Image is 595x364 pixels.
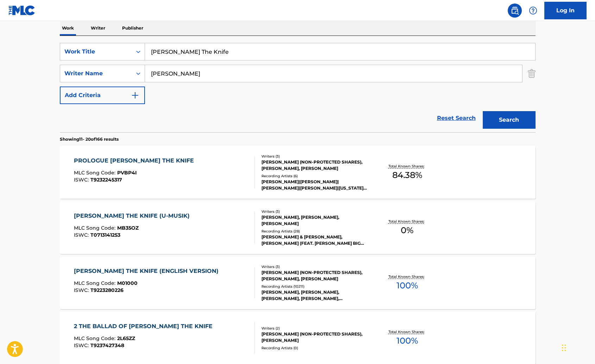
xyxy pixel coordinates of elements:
[74,157,197,165] div: PROLOGUE [PERSON_NAME] THE KNIFE
[74,177,90,183] span: ISWC :
[529,6,537,15] img: help
[74,335,117,341] span: MLC Song Code :
[388,164,426,169] p: Total Known Shares:
[120,21,145,36] p: Publisher
[261,229,368,234] div: Recording Artists ( 28 )
[261,159,368,172] div: [PERSON_NAME] (NON-PROTECTED SHARES), [PERSON_NAME], [PERSON_NAME]
[64,69,128,78] div: Writer Name
[508,4,522,18] a: Public Search
[261,179,368,191] div: [PERSON_NAME]|[PERSON_NAME]|[PERSON_NAME]|[PERSON_NAME]|[US_STATE] CITY OPERA CHORUS, [US_STATE] ...
[131,91,139,100] img: 9d2ae6d4665cec9f34b9.svg
[90,232,120,238] span: T0713141253
[74,212,193,220] div: [PERSON_NAME] THE KNIFE (U-MUSIK)
[60,136,119,142] p: Showing 11 - 20 of 166 results
[60,87,145,104] button: Add Criteria
[117,225,139,231] span: MB35OZ
[388,219,426,224] p: Total Known Shares:
[261,209,368,214] div: Writers ( 3 )
[261,284,368,289] div: Recording Artists ( 10211 )
[117,280,138,286] span: M01000
[74,342,90,349] span: ISWC :
[261,269,368,282] div: [PERSON_NAME] (NON-PROTECTED SHARES), [PERSON_NAME], [PERSON_NAME]
[74,267,222,275] div: [PERSON_NAME] THE KNIFE (ENGLISH VERSION)
[544,2,587,19] a: Log In
[117,335,135,341] span: 2L65ZZ
[261,154,368,159] div: Writers ( 3 )
[89,21,107,36] p: Writer
[483,111,536,129] button: Search
[562,337,566,358] div: Drag
[60,146,536,199] a: PROLOGUE [PERSON_NAME] THE KNIFEMLC Song Code:PVBP4IISWC:T9232245317Writers (3)[PERSON_NAME] (NON...
[90,342,124,349] span: T9237427348
[388,274,426,279] p: Total Known Shares:
[433,110,479,126] a: Reset Search
[261,173,368,179] div: Recording Artists ( 6 )
[261,234,368,247] div: [PERSON_NAME] & [PERSON_NAME], [PERSON_NAME] (FEAT. [PERSON_NAME] BIG PHAT BAND), [PERSON_NAME], ...
[60,201,536,254] a: [PERSON_NAME] THE KNIFE (U-MUSIK)MLC Song Code:MB35OZISWC:T0713141253Writers (3)[PERSON_NAME], [P...
[74,280,117,286] span: MLC Song Code :
[60,21,76,36] p: Work
[261,214,368,227] div: [PERSON_NAME], [PERSON_NAME], [PERSON_NAME]
[74,232,90,238] span: ISWC :
[261,264,368,269] div: Writers ( 3 )
[74,170,117,176] span: MLC Song Code :
[397,334,418,347] span: 100 %
[8,5,36,15] img: MLC Logo
[528,65,536,82] img: Delete Criterion
[401,224,413,237] span: 0 %
[511,6,519,15] img: search
[74,225,117,231] span: MLC Song Code :
[388,329,426,334] p: Total Known Shares:
[392,169,422,181] span: 84.38 %
[261,345,368,351] div: Recording Artists ( 0 )
[90,287,124,293] span: T9223280226
[261,326,368,331] div: Writers ( 2 )
[560,330,595,364] iframe: Chat Widget
[526,4,540,18] div: Help
[60,43,536,132] form: Search Form
[74,287,90,293] span: ISWC :
[74,322,216,331] div: 2 THE BALLAD OF [PERSON_NAME] THE KNIFE
[90,177,122,183] span: T9232245317
[261,331,368,344] div: [PERSON_NAME] (NON-PROTECTED SHARES), [PERSON_NAME]
[117,170,137,176] span: PVBP4I
[397,279,418,292] span: 100 %
[261,289,368,302] div: [PERSON_NAME], [PERSON_NAME], [PERSON_NAME], [PERSON_NAME], [PERSON_NAME] & HIS ALL STARS
[64,47,128,56] div: Work Title
[60,256,536,309] a: [PERSON_NAME] THE KNIFE (ENGLISH VERSION)MLC Song Code:M01000ISWC:T9223280226Writers (3)[PERSON_N...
